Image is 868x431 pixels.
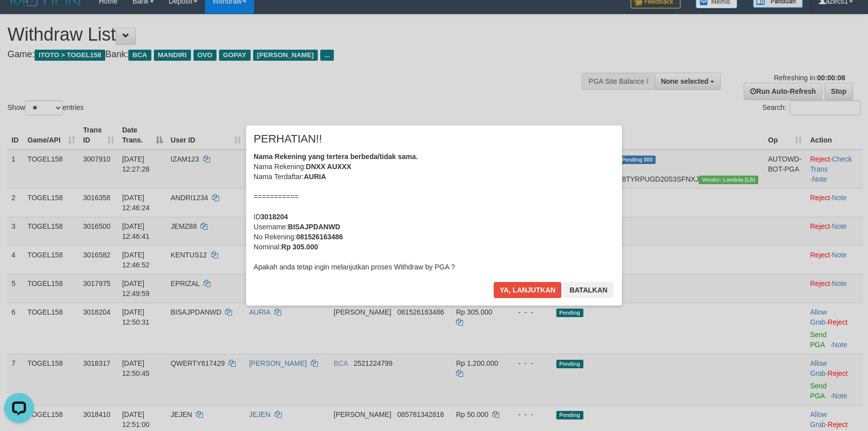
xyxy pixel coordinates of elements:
button: Batalkan [563,282,613,298]
button: Ya, lanjutkan [494,282,562,298]
b: Nama Rekening yang tertera berbeda/tidak sama. [254,153,418,161]
span: PERHATIAN!! [254,134,322,144]
b: AURIA [304,173,326,181]
b: Rp 305.000 [281,243,318,251]
b: BISAJPDANWD [288,223,340,231]
button: Open LiveChat chat widget [4,4,34,34]
div: Nama Rekening: Nama Terdaftar: =========== ID Username: No Rekening: Nominal: Apakah anda tetap i... [254,152,614,272]
b: 081526163486 [296,233,343,241]
b: 3018204 [261,213,288,221]
b: DNXX AUXXX [306,163,351,171]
